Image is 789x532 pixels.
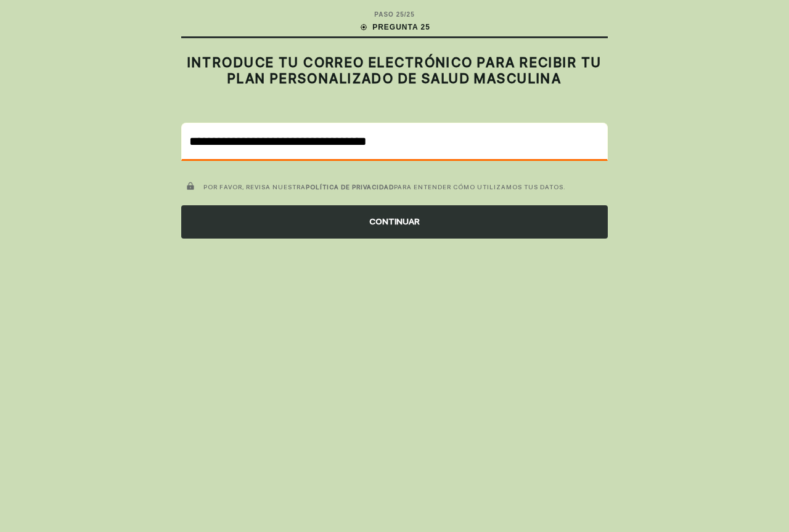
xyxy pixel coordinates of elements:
font: PASO [374,11,394,18]
font: PARA ENTENDER CÓMO UTILIZAMOS TUS DATOS. [394,183,566,190]
a: POLÍTICA DE PRIVACIDAD [306,183,394,190]
font: 25 [396,11,404,18]
font: 25 [407,11,415,18]
font: INTRODUCE TU CORREO ELECTRÓNICO PARA RECIBIR TU PLAN PERSONALIZADO DE SALUD MASCULINA [187,54,602,86]
font: / [404,11,407,18]
font: POR FAVOR, REVISA NUESTRA [203,183,306,190]
font: CONTINUAR [369,216,420,226]
font: PREGUNTA 25 [372,23,430,31]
